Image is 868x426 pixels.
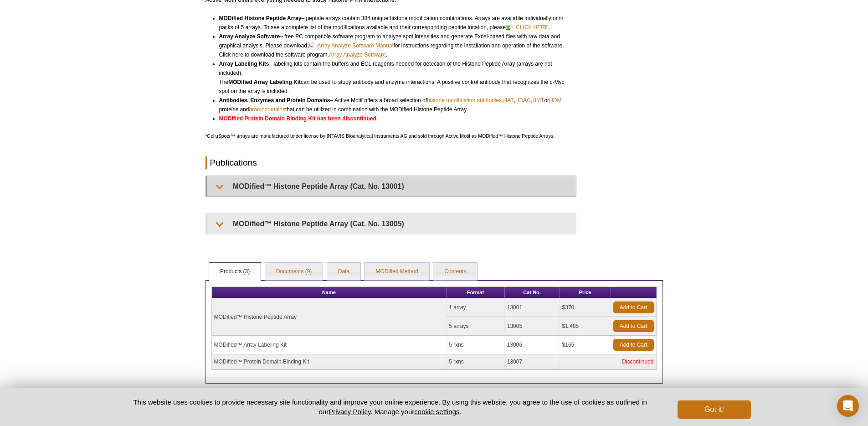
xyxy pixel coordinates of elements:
[212,298,447,336] td: MODified™ Histone Peptide Array
[365,263,429,281] a: MODified Method
[549,96,561,105] a: HDM
[532,96,544,105] a: HMT
[613,320,654,332] a: Add to Cart
[207,176,576,197] summary: MODified™ Histone Peptide Array (Cat. No. 13001)
[219,15,302,21] strong: MODified Histone Peptide Array
[447,298,505,317] td: 1 array
[515,96,531,105] a: HDAC
[205,156,576,169] h2: Publications
[447,354,505,369] td: 5 rxns
[219,96,568,114] li: – Active Motif offers a broad selection of , , , or proteins and that can be utilized in combinat...
[503,96,514,105] a: HAT
[505,287,560,298] th: Cat No.
[505,336,560,354] td: 13006
[219,33,280,40] strong: Array Analyze Software
[678,400,750,419] button: Got it!
[447,287,505,298] th: Format
[327,263,360,281] a: Data
[329,50,386,59] a: Array Analyze Software
[613,339,654,351] a: Add to Cart
[219,14,568,32] li: – peptide arrays contain 384 unique histone modification combinations. Arrays are available indiv...
[433,263,477,281] a: Contents
[249,105,285,114] a: bromodomains
[427,96,502,105] a: histone modification antibodies
[414,408,459,416] button: cookie settings
[212,287,447,298] th: Name
[118,397,663,416] p: This website uses cookies to provide necessary site functionality and improve your online experie...
[447,336,505,354] td: 5 rxns
[560,317,611,336] td: $1,485
[219,61,269,67] strong: Array Labeling Kits
[560,354,657,369] td: Discontinued
[837,395,859,417] div: Open Intercom Messenger
[205,133,555,139] span: *CelluSpots™ arrays are manufactured under license by INTAVIS Bioanalytical Instruments AG and so...
[560,287,611,298] th: Price
[505,354,560,369] td: 13007
[505,317,560,336] td: 13005
[219,97,330,104] strong: Antibodies, Enzymes and Protein Domains
[212,336,447,354] td: MODified™ Array Labeling Kit
[506,22,549,33] a: CLICK HERE
[212,354,447,369] td: MODified™ Protein Domain Binding Kit
[219,59,568,96] li: – labeling kits contain the buffers and ECL reagents needed for detection of the Histone Peptide ...
[329,408,370,416] a: Privacy Policy
[207,213,576,234] summary: MODified™ Histone Peptide Array (Cat. No. 13005)
[219,115,378,122] strong: MODified Protein Domain Binding Kit has been discontinued.
[265,263,323,281] a: Documents (9)
[505,298,560,317] td: 13001
[307,40,393,51] a: Array Analyze Software Manual
[560,336,611,354] td: $165
[228,79,301,85] strong: MODified Array Labeling Kit
[219,32,568,59] li: – free PC compatible software program to analyze spot intensities and generate Excel-based files ...
[613,301,654,313] a: Add to Cart
[447,317,505,336] td: 5 arrays
[209,263,261,281] a: Products (3)
[560,298,611,317] td: $370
